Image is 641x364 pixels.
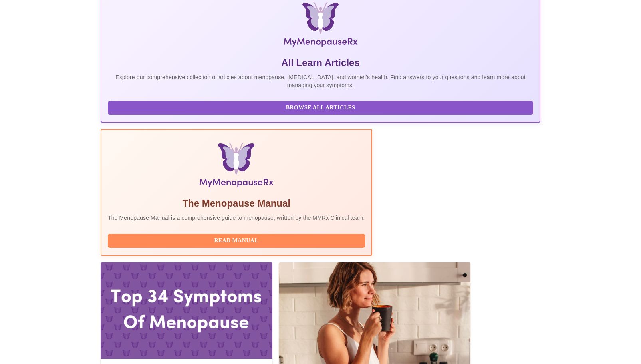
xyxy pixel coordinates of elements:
[108,197,365,210] h5: The Menopause Manual
[174,2,467,50] img: MyMenopauseRx Logo
[108,73,533,89] p: Explore our comprehensive collection of articles about menopause, [MEDICAL_DATA], and women's hea...
[108,101,533,115] button: Browse All Articles
[108,104,535,111] a: Browse All Articles
[108,234,365,248] button: Read Manual
[108,214,365,222] p: The Menopause Manual is a comprehensive guide to menopause, written by the MMRx Clinical team.
[108,56,533,69] h5: All Learn Articles
[116,236,357,246] span: Read Manual
[108,237,367,243] a: Read Manual
[149,143,324,191] img: Menopause Manual
[116,103,525,113] span: Browse All Articles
